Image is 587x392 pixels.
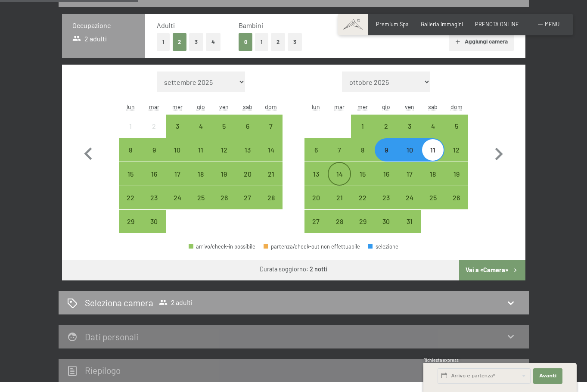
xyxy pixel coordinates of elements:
[119,186,142,209] div: Mon Sep 22 2025
[444,115,468,138] div: arrivo/check-in possibile
[444,162,468,185] div: Sun Oct 19 2025
[236,115,259,138] div: Sat Sep 06 2025
[351,186,374,209] div: Wed Oct 22 2025
[444,138,468,162] div: arrivo/check-in possibile
[328,138,351,162] div: arrivo/check-in possibile
[444,115,468,138] div: Sun Oct 05 2025
[376,218,397,240] div: 30
[166,186,189,209] div: Wed Sep 24 2025
[351,210,374,233] div: arrivo/check-in possibile
[304,138,328,162] div: arrivo/check-in possibile
[143,138,166,162] div: arrivo/check-in possibile
[259,186,283,209] div: Sun Sep 28 2025
[305,218,327,240] div: 27
[119,138,142,162] div: arrivo/check-in possibile
[352,123,373,144] div: 1
[398,210,421,233] div: arrivo/check-in possibile
[398,210,421,233] div: Fri Oct 31 2025
[260,265,327,274] div: Durata soggiorno:
[399,194,420,216] div: 24
[72,34,107,44] span: 2 adulti
[260,123,282,144] div: 7
[189,162,212,185] div: Thu Sep 18 2025
[143,115,166,138] div: Tue Sep 02 2025
[421,186,444,209] div: arrivo/check-in possibile
[143,162,166,185] div: Tue Sep 16 2025
[189,115,212,138] div: arrivo/check-in possibile
[421,138,444,162] div: arrivo/check-in possibile
[239,33,253,51] button: 0
[328,138,351,162] div: Tue Oct 07 2025
[213,194,235,216] div: 26
[351,138,374,162] div: arrivo/check-in possibile
[190,123,211,144] div: 4
[190,194,211,216] div: 25
[444,162,468,185] div: arrivo/check-in possibile
[172,103,183,110] abbr: mercoledì
[304,186,328,209] div: arrivo/check-in possibile
[398,186,421,209] div: Fri Oct 24 2025
[166,186,189,209] div: arrivo/check-in possibile
[85,296,153,309] h2: Seleziona camera
[351,210,374,233] div: Wed Oct 29 2025
[143,162,166,185] div: arrivo/check-in possibile
[449,32,514,51] button: Aggiungi camera
[375,210,398,233] div: arrivo/check-in possibile
[120,123,141,144] div: 1
[334,103,345,110] abbr: martedì
[357,103,368,110] abbr: mercoledì
[166,115,189,138] div: arrivo/check-in possibile
[421,21,463,28] a: Galleria immagini
[260,171,282,192] div: 21
[259,115,283,138] div: Sun Sep 07 2025
[398,138,421,162] div: arrivo/check-in possibile
[421,138,444,162] div: Sat Oct 11 2025
[399,146,420,168] div: 10
[76,72,101,233] button: Mese precedente
[375,138,398,162] div: arrivo/check-in possibile
[213,171,235,192] div: 19
[260,146,282,168] div: 14
[304,186,328,209] div: Mon Oct 20 2025
[119,186,142,209] div: arrivo/check-in possibile
[399,123,420,144] div: 3
[167,194,188,216] div: 24
[422,194,444,216] div: 25
[120,171,141,192] div: 15
[399,218,420,240] div: 31
[143,186,166,209] div: Tue Sep 23 2025
[305,146,327,168] div: 6
[157,21,175,29] span: Adulti
[312,103,320,110] abbr: lunedì
[444,138,468,162] div: Sun Oct 12 2025
[399,171,420,192] div: 17
[143,194,165,216] div: 23
[166,162,189,185] div: Wed Sep 17 2025
[328,162,351,185] div: arrivo/check-in possibile
[304,210,328,233] div: Mon Oct 27 2025
[375,186,398,209] div: Thu Oct 23 2025
[166,115,189,138] div: Wed Sep 03 2025
[376,21,409,28] a: Premium Spa
[212,186,236,209] div: Fri Sep 26 2025
[260,194,282,216] div: 28
[119,210,142,233] div: Mon Sep 29 2025
[119,138,142,162] div: Mon Sep 08 2025
[421,186,444,209] div: Sat Oct 25 2025
[539,373,556,380] span: Avanti
[305,171,327,192] div: 13
[375,162,398,185] div: Thu Oct 16 2025
[143,210,166,233] div: Tue Sep 30 2025
[444,186,468,209] div: arrivo/check-in possibile
[143,186,166,209] div: arrivo/check-in possibile
[421,115,444,138] div: Sat Oct 04 2025
[352,218,373,240] div: 29
[143,218,165,240] div: 30
[545,21,559,28] span: Menu
[236,115,259,138] div: arrivo/check-in possibile
[328,162,351,185] div: Tue Oct 14 2025
[243,103,252,110] abbr: sabato
[167,171,188,192] div: 17
[368,244,398,249] div: selezione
